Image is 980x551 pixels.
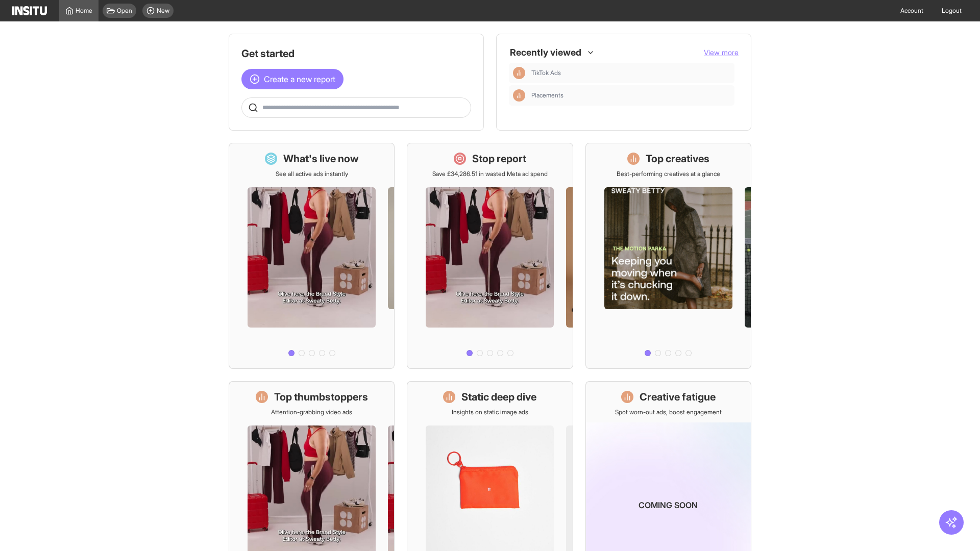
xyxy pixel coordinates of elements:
h1: Static deep dive [461,390,536,404]
span: Placements [531,91,730,99]
p: Save £34,286.51 in wasted Meta ad spend [432,170,548,178]
span: New [157,7,169,15]
button: Create a new report [241,69,344,89]
a: Top creativesBest-performing creatives at a glance [585,143,751,369]
span: Create a new report [264,73,335,85]
img: Logo [12,6,47,15]
span: View more [704,48,739,57]
button: View more [704,47,739,58]
p: Insights on static image ads [452,408,528,416]
a: What's live nowSee all active ads instantly [229,143,395,369]
p: See all active ads instantly [276,170,348,178]
p: Best-performing creatives at a glance [617,170,720,178]
span: Home [76,7,92,15]
a: Stop reportSave £34,286.51 in wasted Meta ad spend [407,143,573,369]
span: TikTok Ads [531,69,730,77]
div: Insights [513,89,525,102]
div: Insights [513,67,525,79]
h1: What's live now [283,152,359,166]
p: Attention-grabbing video ads [271,408,352,416]
h1: Top creatives [646,152,709,166]
span: Placements [531,91,563,99]
h1: Stop report [472,152,526,166]
span: TikTok Ads [531,69,561,77]
span: Open [117,7,132,15]
h1: Get started [241,46,471,61]
h1: Top thumbstoppers [274,390,368,404]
